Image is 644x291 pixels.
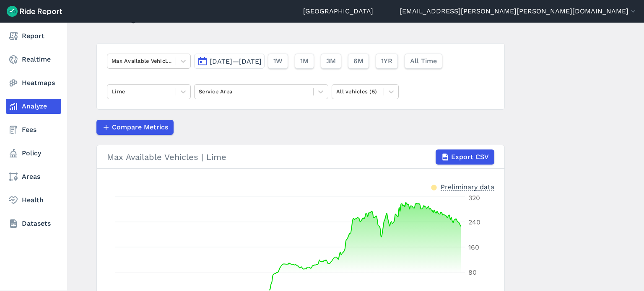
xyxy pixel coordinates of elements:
tspan: 320 [468,194,480,202]
button: Export CSV [436,149,494,165]
div: Preliminary data [441,182,494,191]
span: 1YR [381,56,392,66]
button: 3M [321,54,341,69]
a: Report [6,28,61,44]
button: [DATE]—[DATE] [194,54,265,69]
span: 6M [353,56,364,66]
a: Heatmaps [6,75,61,90]
a: Fees [6,122,61,137]
span: 1W [273,56,283,66]
a: Areas [6,169,61,184]
button: 1W [268,54,288,69]
img: Ride Report [7,6,62,17]
button: Compare Metrics [96,120,174,135]
a: Policy [6,146,61,161]
tspan: 80 [468,268,477,276]
a: Health [6,193,61,208]
a: Analyze [6,99,61,114]
a: Realtime [6,52,61,67]
button: [EMAIL_ADDRESS][PERSON_NAME][PERSON_NAME][DOMAIN_NAME] [400,6,637,16]
span: Export CSV [451,152,489,162]
div: Max Available Vehicles | Lime [107,149,494,165]
button: 1M [295,54,314,69]
button: All Time [405,54,442,69]
a: [GEOGRAPHIC_DATA] [303,6,373,16]
span: All Time [410,56,437,66]
span: [DATE]—[DATE] [210,57,262,65]
tspan: 160 [468,243,479,251]
button: 1YR [376,54,398,69]
span: Compare Metrics [112,122,168,132]
span: 1M [300,56,309,66]
button: 6M [348,54,369,69]
tspan: 240 [468,218,480,226]
span: 3M [326,56,336,66]
a: Datasets [6,216,61,231]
